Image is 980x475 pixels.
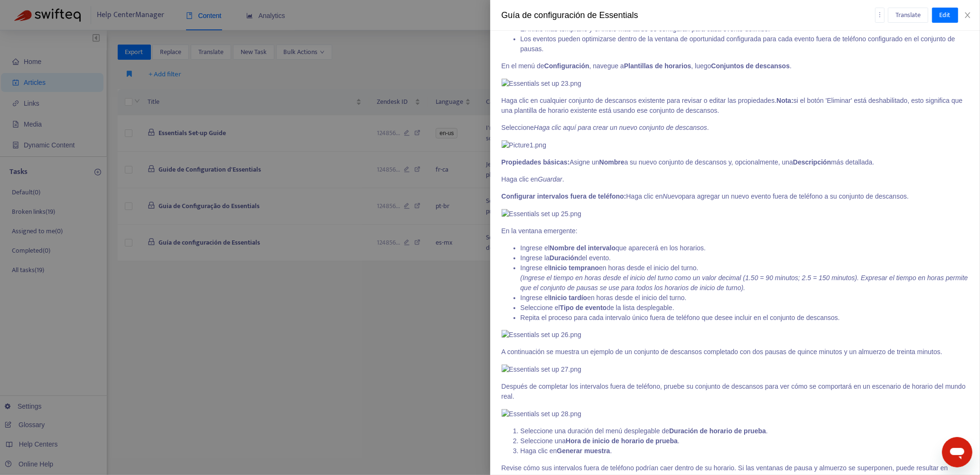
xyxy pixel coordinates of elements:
strong: Nombre del intervalo [550,245,616,252]
button: Edit [932,8,958,23]
p: Seleccione . [502,124,969,134]
li: Haga clic en . [521,447,969,457]
img: Essentials set up 26.png [502,331,582,341]
li: Ingrese el en horas desde el inicio del turno. [521,293,969,303]
em: Guardar [538,176,562,183]
strong: Configuración [544,63,589,71]
strong: Duración [550,255,579,262]
strong: Inicio temprano [550,265,599,272]
strong: Generar muestra [557,448,610,456]
img: Essentials set up 25.png [502,210,582,219]
strong: Descripción [793,159,831,166]
p: Haga clic en cualquier conjunto de descansos existente para revisar o editar las propiedades. si ... [502,97,969,117]
li: Ingrese la del evento. [521,254,969,264]
strong: Tipo de evento [560,304,607,312]
span: Edit [940,10,951,20]
li: Seleccione una . [521,437,969,447]
button: Close [961,11,974,20]
li: Seleccione una duración del menú desplegable de . [521,427,969,437]
strong: Inicio tardío [550,294,587,302]
p: En el menú de , navegue a , luego . [502,62,969,72]
p: Haga clic en para agregar un nuevo evento fuera de teléfono a su conjunto de descansos. [502,192,969,202]
strong: Configurar intervalos fuera de teléfono: [502,193,626,201]
p: A continuación se muestra un ejemplo de un conjunto de descansos completado con dos pausas de qui... [502,348,969,358]
em: Haga clic aquí para crear un nuevo conjunto de descansos [534,125,707,132]
li: Ingrese el que aparecerá en los horarios. [521,244,969,254]
img: Essentials set up 23.png [502,80,582,90]
span: close [964,11,971,19]
p: En la ventana emergente: [502,227,969,237]
iframe: Button to launch messaging window [942,437,972,467]
div: Guía de configuración de Essentials [502,9,875,22]
strong: Nota: [776,98,793,105]
em: Nuevo [663,193,681,201]
strong: Duración de horario de prueba [669,428,766,436]
span: more [877,11,883,18]
li: Los eventos pueden optimizarse dentro de la ventana de oportunidad configurada para cada evento f... [521,35,969,55]
li: Repita el proceso para cada intervalo único fuera de teléfono que desee incluir en el conjunto de... [521,313,969,323]
p: Haga clic en . [502,175,969,185]
strong: Plantillas de horarios [624,63,691,71]
img: Essentials set up 28.png [502,410,582,420]
li: Ingrese el en horas desde el inicio del turno. [521,264,969,293]
em: (Ingrese el tiempo en horas desde el inicio del turno como un valor decimal (1.50 = 90 minutos; 2... [521,274,968,292]
strong: Nombre [599,159,625,166]
li: Seleccione el de la lista desplegable. [521,303,969,313]
span: Translate [896,10,921,20]
p: Después de completar los intervalos fuera de teléfono, pruebe su conjunto de descansos para ver c... [502,383,969,402]
p: Asigne un a su nuevo conjunto de descansos y, opcionalmente, una más detallada. [502,158,969,168]
strong: Hora de inicio de horario de prueba [566,438,678,446]
button: more [875,8,885,23]
strong: Conjuntos de descansos [711,63,790,71]
img: Picture1.png [502,141,547,151]
img: Essentials set up 27.png [502,365,582,375]
button: Translate [888,8,928,23]
strong: Propiedades básicas: [502,159,570,166]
